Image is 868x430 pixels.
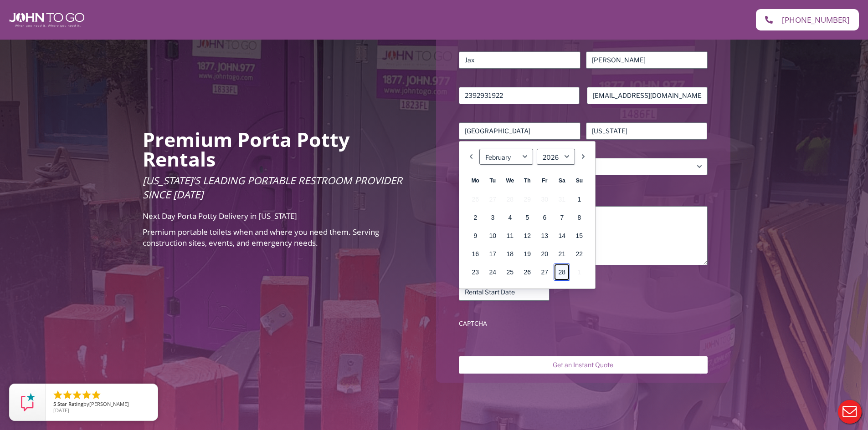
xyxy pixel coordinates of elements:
select: Select month [479,149,533,165]
a: 1 [571,191,587,208]
li:  [72,390,82,400]
a: 8 [571,209,587,226]
a: 15 [571,227,587,244]
span: Monday [472,177,479,184]
a: 7 [554,209,570,226]
span: Tuesday [489,177,496,184]
span: Sunday [576,177,583,184]
a: Next [579,149,588,165]
input: First Name [459,51,580,69]
li:  [52,390,63,400]
a: 21 [554,245,570,263]
img: Review Rating [19,393,37,411]
span: [DATE] [53,407,69,414]
a: 26 [519,263,535,281]
li:  [62,390,73,400]
a: 16 [467,245,483,263]
a: 4 [502,209,518,226]
span: Saturday [559,177,565,184]
span: Wednesday [506,177,514,184]
a: 22 [571,245,587,263]
a: 17 [484,245,501,263]
a: 2 [467,209,483,226]
span: 30 [536,191,553,208]
span: [US_STATE]’s Leading Portable Restroom Provider Since [DATE] [143,173,402,201]
span: [PERSON_NAME] [89,400,129,407]
a: 18 [502,245,518,263]
a: [PHONE_NUMBER] [756,9,859,30]
span: 29 [519,191,535,208]
span: 28 [502,191,518,208]
input: Last Name [586,51,708,69]
a: 3 [484,209,501,226]
a: Previous [467,149,476,165]
input: Email [587,87,708,104]
select: Select year [537,149,575,165]
span: 5 [53,400,56,407]
span: Star Rating [57,400,83,407]
span: Friday [542,177,547,184]
a: 9 [467,227,483,244]
span: 26 [467,191,483,208]
a: 12 [519,227,535,244]
a: 25 [502,263,518,281]
li:  [81,390,92,400]
h2: Premium Porta Potty Rentals [143,130,423,169]
input: Rental Start Date [459,283,550,301]
input: Get an Instant Quote [459,356,707,374]
span: Next Day Porta Potty Delivery in [US_STATE] [143,211,297,221]
a: 23 [467,263,483,281]
button: Live Chat [832,394,868,430]
span: by [53,401,150,408]
a: 11 [502,227,518,244]
a: 6 [536,209,553,226]
span: 31 [554,191,570,208]
span: 27 [484,191,501,208]
a: 27 [536,263,553,281]
a: 20 [536,245,553,263]
span: 1 [571,263,587,281]
input: State [586,122,708,140]
a: 10 [484,227,501,244]
input: City [459,122,580,140]
a: 14 [554,227,570,244]
a: 13 [536,227,553,244]
input: Phone [459,87,580,104]
a: 19 [519,245,535,263]
img: John To Go [9,13,84,27]
a: 28 [554,263,570,281]
label: CAPTCHA [459,319,707,328]
span: Premium portable toilets when and where you need them. Serving construction sites, events, and em... [143,227,379,248]
li:  [91,390,102,400]
span: [PHONE_NUMBER] [782,16,850,24]
a: 24 [484,263,501,281]
a: 5 [519,209,535,226]
span: Thursday [524,177,531,184]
